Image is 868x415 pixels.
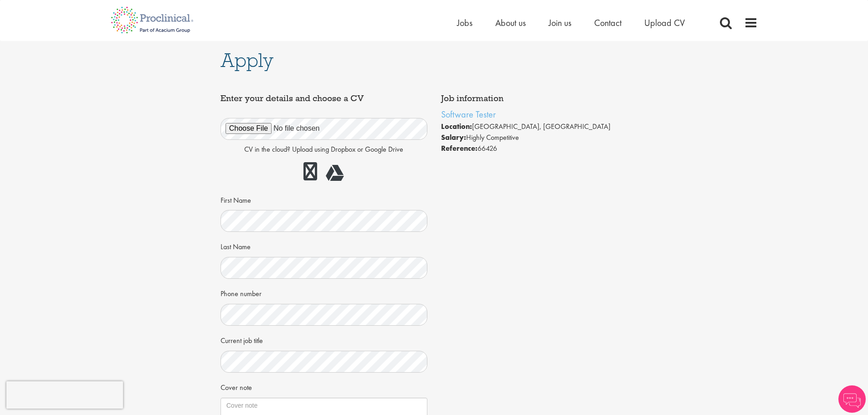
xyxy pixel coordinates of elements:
li: 66426 [441,143,648,154]
iframe: reCAPTCHA [6,381,123,409]
p: CV in the cloud? Upload using Dropbox or Google Drive [221,144,427,155]
strong: Location: [441,122,472,131]
strong: Salary: [441,133,466,142]
a: Software Tester [441,108,496,120]
li: [GEOGRAPHIC_DATA], [GEOGRAPHIC_DATA] [441,121,648,132]
label: First Name [221,192,251,206]
img: Chatbot [838,385,866,413]
a: Jobs [457,17,473,29]
a: Join us [549,17,571,29]
label: Phone number [221,286,262,299]
span: Apply [221,48,273,72]
label: Last Name [221,239,251,252]
label: Cover note [221,379,252,393]
a: About us [495,17,526,29]
a: Contact [594,17,621,29]
a: Upload CV [644,17,685,29]
li: Highly Competitive [441,132,648,143]
label: Current job title [221,333,263,346]
strong: Reference: [441,143,478,153]
h4: Enter your details and choose a CV [221,94,427,103]
h4: Job information [441,94,648,103]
